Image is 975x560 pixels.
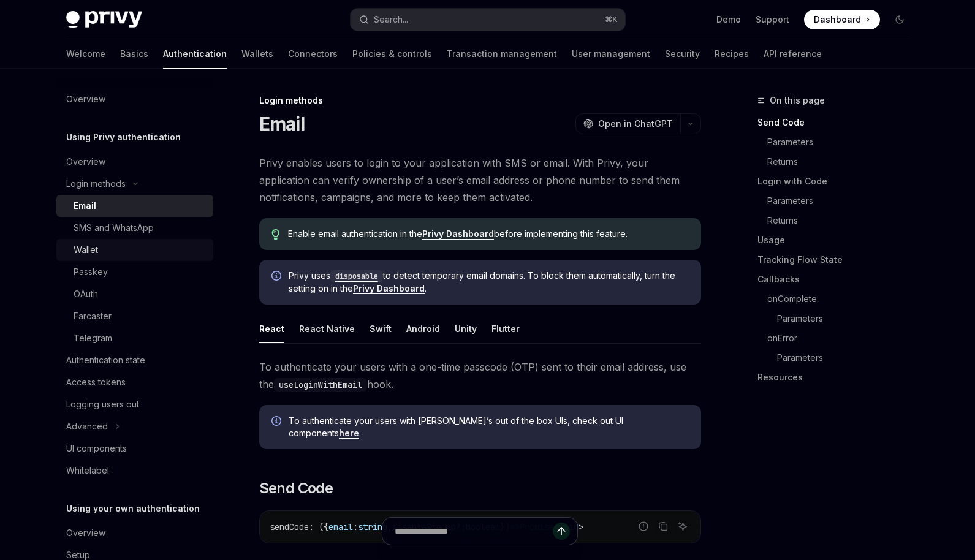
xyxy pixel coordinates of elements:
[757,289,919,309] a: onComplete
[814,13,861,26] span: Dashboard
[56,88,213,110] a: Overview
[56,261,213,283] a: Passkey
[66,154,105,169] div: Overview
[66,526,105,540] div: Overview
[764,39,822,69] a: API reference
[330,270,383,282] code: disposable
[757,328,919,348] a: onError
[553,523,570,540] button: Send message
[353,283,425,294] a: Privy Dashboard
[422,229,494,240] a: Privy Dashboard
[56,239,213,261] a: Wallet
[374,12,408,27] div: Search...
[66,130,181,145] h5: Using Privy authentication
[455,314,477,343] div: Unity
[804,10,880,29] a: Dashboard
[757,348,919,368] a: Parameters
[74,243,98,257] div: Wallet
[56,305,213,327] a: Farcaster
[330,270,383,281] a: disposable
[271,229,280,240] svg: Tip
[271,416,284,428] svg: Info
[56,393,213,415] a: Logging users out
[757,211,919,230] a: Returns
[395,518,553,545] input: Ask a question...
[757,152,919,172] a: Returns
[56,327,213,349] a: Telegram
[66,441,127,456] div: UI components
[491,314,520,343] div: Flutter
[56,460,213,482] a: Whitelabel
[757,250,919,270] a: Tracking Flow State
[259,94,701,107] div: Login methods
[66,176,126,191] div: Login methods
[271,271,284,283] svg: Info
[66,397,139,412] div: Logging users out
[74,309,112,324] div: Farcaster
[370,314,392,343] div: Swift
[56,173,213,195] button: Toggle Login methods section
[66,92,105,107] div: Overview
[56,151,213,173] a: Overview
[299,314,355,343] div: React Native
[715,39,749,69] a: Recipes
[74,221,154,235] div: SMS and WhatsApp
[288,39,338,69] a: Connectors
[66,463,109,478] div: Whitelabel
[288,228,688,240] span: Enable email authentication in the before implementing this feature.
[74,199,96,213] div: Email
[757,368,919,387] a: Resources
[757,309,919,328] a: Parameters
[66,419,108,434] div: Advanced
[598,118,673,130] span: Open in ChatGPT
[757,230,919,250] a: Usage
[74,265,108,279] div: Passkey
[259,314,284,343] div: React
[163,39,227,69] a: Authentication
[289,415,689,439] span: To authenticate your users with [PERSON_NAME]’s out of the box UIs, check out UI components .
[716,13,741,26] a: Demo
[66,501,200,516] h5: Using your own authentication
[66,11,142,28] img: dark logo
[757,270,919,289] a: Callbacks
[56,195,213,217] a: Email
[56,522,213,544] a: Overview
[66,375,126,390] div: Access tokens
[259,479,333,498] span: Send Code
[757,113,919,132] a: Send Code
[56,371,213,393] a: Access tokens
[56,415,213,437] button: Toggle Advanced section
[572,39,650,69] a: User management
[259,154,701,206] span: Privy enables users to login to your application with SMS or email. With Privy, your application ...
[665,39,700,69] a: Security
[757,132,919,152] a: Parameters
[757,172,919,191] a: Login with Code
[339,428,359,439] a: here
[575,113,680,134] button: Open in ChatGPT
[757,191,919,211] a: Parameters
[351,9,625,31] button: Open search
[74,331,112,346] div: Telegram
[259,113,305,135] h1: Email
[56,349,213,371] a: Authentication state
[56,217,213,239] a: SMS and WhatsApp
[66,353,145,368] div: Authentication state
[406,314,440,343] div: Android
[56,283,213,305] a: OAuth
[605,15,618,25] span: ⌘ K
[890,10,909,29] button: Toggle dark mode
[241,39,273,69] a: Wallets
[447,39,557,69] a: Transaction management
[756,13,789,26] a: Support
[74,287,98,301] div: OAuth
[56,437,213,460] a: UI components
[352,39,432,69] a: Policies & controls
[274,378,367,392] code: useLoginWithEmail
[66,39,105,69] a: Welcome
[120,39,148,69] a: Basics
[770,93,825,108] span: On this page
[289,270,689,295] span: Privy uses to detect temporary email domains. To block them automatically, turn the setting on in...
[259,358,701,393] span: To authenticate your users with a one-time passcode (OTP) sent to their email address, use the hook.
